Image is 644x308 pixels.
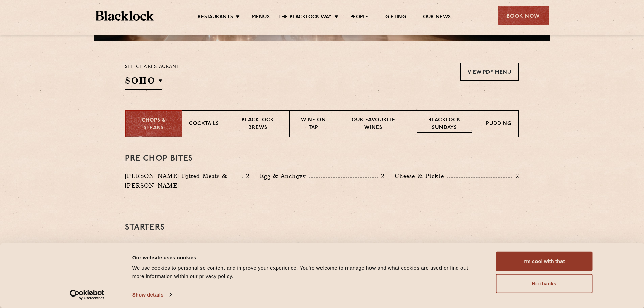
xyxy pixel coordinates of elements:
[378,172,384,181] p: 2
[350,14,368,21] a: People
[125,240,190,250] p: Mushrooms on Toast
[198,14,233,21] a: Restaurants
[133,117,175,132] p: Chops & Steaks
[417,117,472,133] p: Blacklock Sundays
[395,240,450,250] p: Crayfish Cocktail
[252,14,270,21] a: Menus
[132,290,171,300] a: Show details
[125,154,519,163] h3: Pre Chop Bites
[260,171,309,181] p: Egg & Anchovy
[125,171,242,190] p: [PERSON_NAME] Potted Meats & [PERSON_NAME]
[496,274,593,293] button: No thanks
[96,11,154,21] img: BL_Textured_Logo-footer-cropped.svg
[423,14,451,21] a: Our News
[498,6,549,25] div: Book Now
[132,253,481,261] div: Our website uses cookies
[344,117,403,133] p: Our favourite wines
[189,120,219,129] p: Cocktails
[372,241,384,250] p: 8.5
[278,14,332,21] a: The Blacklock Way
[125,223,519,232] h3: Starters
[57,290,117,300] a: Usercentrics Cookiebot - opens in a new window
[486,120,511,129] p: Pudding
[504,241,519,250] p: 10.5
[385,14,406,21] a: Gifting
[125,63,180,71] p: Select a restaurant
[297,117,330,133] p: Wine on Tap
[233,117,283,133] p: Blacklock Brews
[242,241,249,250] p: 8
[460,63,519,81] a: View PDF Menu
[260,240,322,250] p: Pig's Head on Toast
[512,172,519,181] p: 2
[132,264,481,280] div: We use cookies to personalise content and improve your experience. You're welcome to manage how a...
[243,172,249,181] p: 2
[395,171,447,181] p: Cheese & Pickle
[125,75,162,90] h2: SOHO
[496,252,593,271] button: I'm cool with that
